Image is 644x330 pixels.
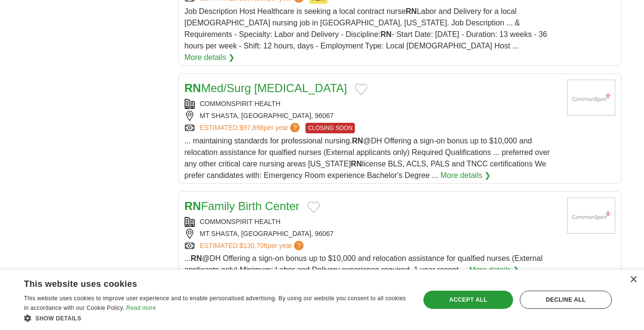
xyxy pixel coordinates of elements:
span: ... @DH Offering a sign-on bonus up to $10,000 and relocation assistance for qualfied nurses (Ext... [185,254,543,274]
a: RNFamily Birth Center [185,200,300,212]
strong: RN [351,160,362,168]
span: $97,898 [239,124,264,131]
button: Add to favorite jobs [355,83,367,95]
a: RNMed/Surg [MEDICAL_DATA] [185,82,347,94]
strong: RN [185,82,201,94]
strong: RN [185,200,201,212]
a: ESTIMATED:$130,706per year? [200,241,306,251]
div: Close [630,276,637,283]
a: More details ❯ [441,170,491,181]
div: MT SHASTA, [GEOGRAPHIC_DATA], 96067 [185,111,560,121]
span: ? [290,123,300,132]
span: Job Description Host Healthcare is seeking a local contract nurse Labor and Delivery for a local ... [185,7,547,50]
a: COMMONSPIRIT HEALTH [200,100,281,107]
span: ... maintaining standards for professional nursing. @DH Offering a sign-on bonus up to $10,000 an... [185,137,550,179]
a: COMMONSPIRIT HEALTH [200,218,281,225]
span: Show details [35,315,82,322]
span: This website uses cookies to improve user experience and to enable personalised advertising. By u... [24,295,406,311]
img: CommonSpirit Health logo [567,80,615,116]
a: Read more, opens a new window [126,305,156,311]
div: Show details [24,313,408,323]
img: CommonSpirit Health logo [567,198,615,234]
button: Add to favorite jobs [307,201,320,213]
a: More details ❯ [185,52,235,63]
a: More details ❯ [469,264,520,276]
a: ESTIMATED:$97,898per year? [200,123,302,133]
div: Accept all [423,291,513,309]
div: This website uses cookies [24,275,384,290]
span: CLOSING SOON [305,123,355,133]
div: MT SHASTA, [GEOGRAPHIC_DATA], 96067 [185,229,560,239]
span: ? [294,241,304,250]
div: Decline all [520,291,612,309]
strong: RN [381,30,392,38]
strong: RN [191,254,202,262]
strong: RN [352,137,363,145]
span: $130,706 [239,242,267,249]
strong: RN [406,7,417,15]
